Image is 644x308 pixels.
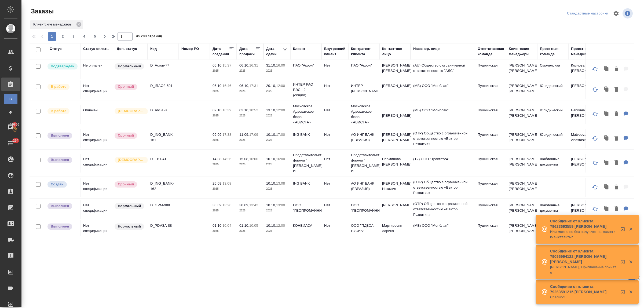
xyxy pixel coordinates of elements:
[150,132,176,143] p: D_ING_BANK-161
[51,84,66,89] p: В работе
[411,80,475,99] td: (МБ) ООО "Монблан"
[324,63,346,68] p: Нет
[276,181,285,185] p: 13:08
[58,34,67,39] span: 2
[506,200,537,219] td: [PERSON_NAME] [PERSON_NAME]
[222,203,231,207] p: 13:26
[478,46,504,57] div: Ответственная команда
[276,157,285,161] p: 16:00
[351,132,377,143] p: АО ИНГ БАНК (ЕВРАЗИЯ)
[118,157,145,163] p: [DEMOGRAPHIC_DATA]
[10,138,22,143] span: 294
[537,105,568,124] td: Юридический
[379,105,411,124] td: . [PERSON_NAME]
[411,177,475,198] td: (OTP) Общество с ограниченной ответственностью «Вектор Развития»
[249,63,258,67] p: 16:31
[379,178,411,197] td: [PERSON_NAME] Наталия
[537,200,568,219] td: Шаблонные документы
[266,181,276,185] p: 10.10,
[239,68,261,74] p: 2025
[379,129,411,148] td: [PERSON_NAME] [PERSON_NAME]
[239,108,249,112] p: 03.10,
[475,178,506,197] td: Пушкинская
[610,7,623,20] span: Настроить таблицу
[213,137,234,143] p: 2025
[239,113,261,118] p: 2025
[213,162,234,167] p: 2025
[612,109,621,120] button: Удалить
[249,108,258,112] p: 10:52
[602,64,612,75] button: Клонировать
[249,84,258,88] p: 17:31
[293,132,319,137] p: ING BANK
[150,108,176,113] p: D_AVST-8
[117,46,137,52] div: Доп. статус
[222,181,231,185] p: 13:08
[589,83,602,96] button: Обновить
[266,186,288,192] p: 2025
[550,265,617,275] p: [PERSON_NAME], Приглашение принято
[114,132,145,139] div: Выставляется автоматически, если на указанный объем услуг необходимо больше времени в стандартном...
[266,84,276,88] p: 20.10,
[324,108,346,113] p: Нет
[617,256,630,269] button: Открыть в новой вкладке
[602,157,612,168] button: Клонировать
[114,203,145,210] div: Статус по умолчанию для стандартных заказов
[568,80,599,99] td: [PERSON_NAME]
[50,46,62,52] div: Статус
[222,133,231,137] p: 17:38
[91,32,99,41] button: 5
[589,132,602,145] button: Обновить
[239,157,249,161] p: 15.08,
[612,84,621,95] button: Удалить
[213,228,234,234] p: 2025
[351,83,377,94] p: ИНТЕР [PERSON_NAME]
[4,107,17,118] a: Ф
[617,287,630,299] button: Открыть в новой вкладке
[213,84,222,88] p: 06.10,
[379,80,411,99] td: [PERSON_NAME]
[7,96,15,102] span: В
[150,181,176,192] p: D_ING_BANK-162
[379,200,411,219] td: [PERSON_NAME]
[602,109,612,120] button: Клонировать
[239,137,261,143] p: 2025
[213,89,234,94] p: 2025
[382,46,408,57] div: Контактное лицо
[239,208,261,213] p: 2025
[293,223,319,228] p: КОНВИАСА
[91,34,99,39] span: 5
[612,64,621,75] button: Удалить
[249,203,258,207] p: 13:42
[537,154,568,173] td: Шаблонные документы
[568,200,599,219] td: [PERSON_NAME] [PERSON_NAME]
[276,133,285,137] p: 17:00
[266,162,288,167] p: 2025
[617,224,630,237] button: Открыть в новой вкладке
[7,110,15,115] span: Ф
[293,152,319,174] p: Представительство фирмы "[PERSON_NAME] И...
[118,133,134,138] p: Срочный
[568,60,599,79] td: Козлова [PERSON_NAME]
[213,133,222,137] p: 09.09,
[266,68,288,74] p: 2025
[475,200,506,219] td: Пушкинская
[276,108,285,112] p: 12:00
[213,46,229,57] div: Дата создания
[411,60,475,79] td: (AU) Общество с ограниченной ответственностью "АЛС"
[47,181,77,188] div: Выставляется автоматически при создании заказа
[1,120,20,134] a: 19806
[80,178,114,197] td: Нет спецификации
[411,128,475,149] td: (OTP) Общество с ограниченной ответственностью «Вектор Развития»
[47,83,77,90] div: Выставляет ПМ после принятия заказа от КМа
[324,132,346,137] p: Нет
[114,108,145,115] div: Выставляется автоматически для первых 3 заказов нового контактного лица. Особое внимание
[7,122,23,127] span: 19806
[118,224,141,229] p: Нормальный
[324,223,346,228] p: Нет
[80,32,89,41] button: 4
[566,9,610,18] div: split button
[51,108,66,114] p: В работе
[266,46,282,57] div: Дата сдачи
[239,46,255,57] div: Дата продажи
